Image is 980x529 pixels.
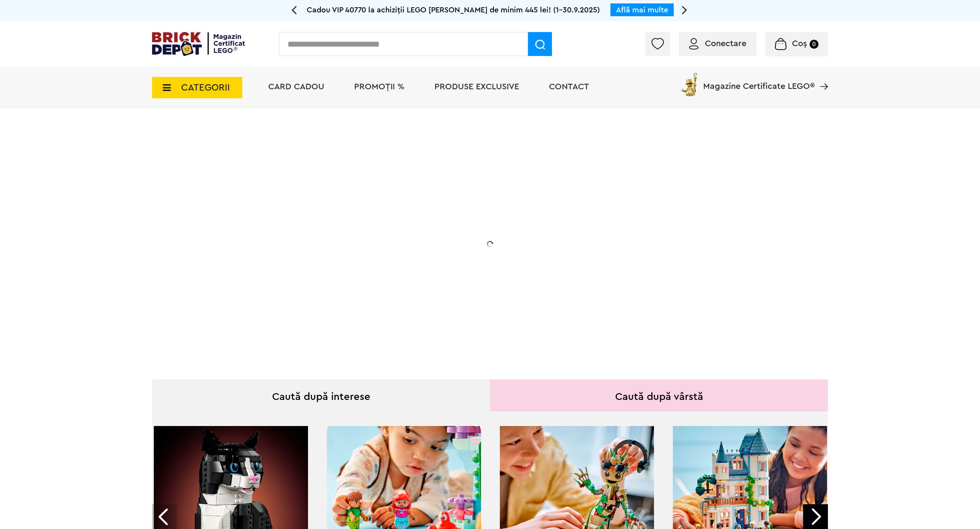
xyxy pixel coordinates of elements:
a: Card Cadou [268,82,324,91]
a: Află mai multe [616,6,668,14]
a: Produse exclusive [434,82,519,91]
span: Coș [792,39,807,48]
div: Caută după interese [152,379,490,411]
span: Magazine Certificate LEGO® [703,71,815,91]
span: CATEGORII [181,83,230,92]
div: Caută după vârstă [490,379,828,411]
div: Explorează [213,288,384,299]
span: Cadou VIP 40770 la achiziții LEGO [PERSON_NAME] de minim 445 lei! (1-30.9.2025) [307,6,600,14]
small: 0 [810,40,819,49]
h1: 20% Reducere! [213,194,384,224]
a: PROMOȚII % [354,82,405,91]
a: Magazine Certificate LEGO® [815,71,828,79]
h2: La două seturi LEGO de adulți achiziționate din selecție! În perioada 12 - [DATE]! [213,233,384,269]
a: Conectare [689,39,746,48]
span: Conectare [705,39,746,48]
a: Contact [549,82,589,91]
